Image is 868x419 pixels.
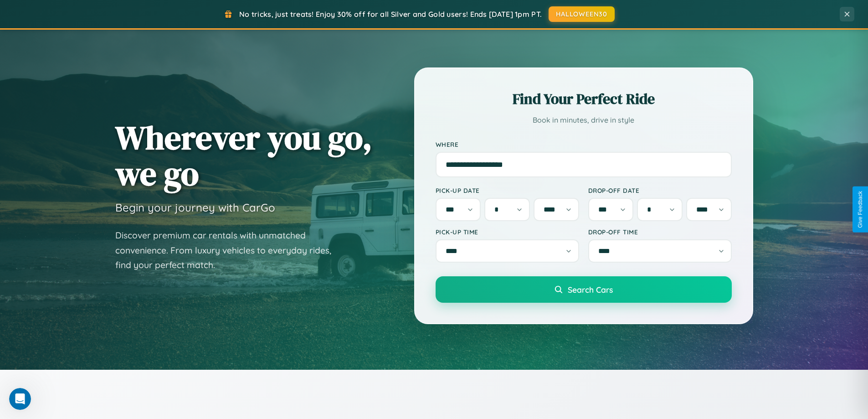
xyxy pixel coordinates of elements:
label: Where [436,140,732,148]
h1: Wherever you go, we go [115,119,372,191]
span: Search Cars [568,285,613,295]
label: Pick-up Date [436,186,579,194]
label: Pick-up Time [436,228,579,236]
h3: Begin your journey with CarGo [115,201,275,214]
button: HALLOWEEN30 [549,6,615,22]
div: Give Feedback [857,191,863,228]
h2: Find Your Perfect Ride [436,89,732,109]
span: No tricks, just treats! Enjoy 30% off for all Silver and Gold users! Ends [DATE] 1pm PT. [239,10,542,19]
p: Discover premium car rentals with unmatched convenience. From luxury vehicles to everyday rides, ... [115,228,343,273]
iframe: Intercom live chat [9,388,31,410]
label: Drop-off Time [588,228,732,236]
label: Drop-off Date [588,186,732,194]
button: Search Cars [436,276,732,303]
p: Book in minutes, drive in style [436,114,732,127]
